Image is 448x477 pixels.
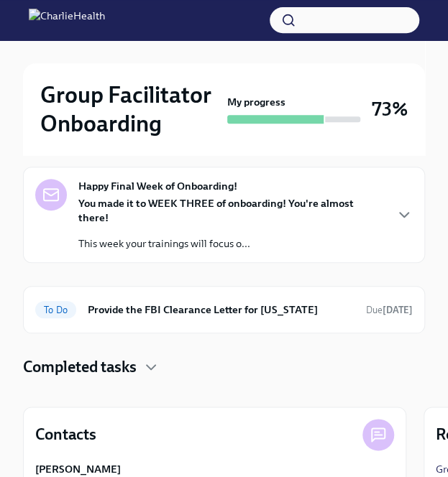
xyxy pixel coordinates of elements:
strong: My progress [227,95,285,109]
a: To DoProvide the FBI Clearance Letter for [US_STATE]Due[DATE] [35,298,413,321]
strong: [DATE] [383,305,413,315]
span: To Do [35,305,76,315]
p: This week your trainings will focus o... [78,236,384,251]
span: Due [366,305,413,315]
h6: Provide the FBI Clearance Letter for [US_STATE] [88,302,355,318]
strong: Happy Final Week of Onboarding! [78,179,237,193]
strong: You made it to WEEK THREE of onboarding! You're almost there! [78,197,354,224]
h3: 73% [372,96,408,122]
img: CharlieHealth [29,9,105,32]
span: October 28th, 2025 08:00 [366,303,413,317]
h4: Completed tasks [23,356,137,378]
h4: Contacts [35,424,96,445]
h2: Group Facilitator Onboarding [40,80,221,138]
div: Completed tasks [23,356,425,378]
strong: [PERSON_NAME] [35,462,121,476]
